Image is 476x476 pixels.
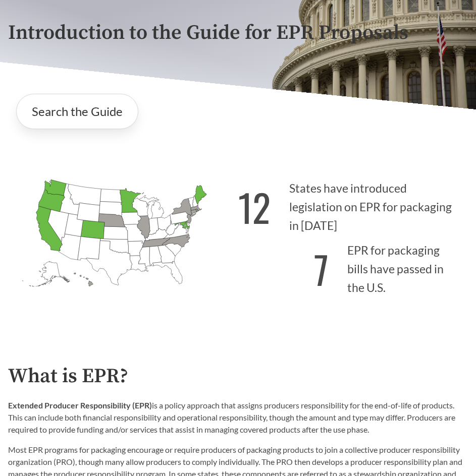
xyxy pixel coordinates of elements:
[238,179,271,235] strong: 12
[8,400,152,410] strong: Extended Producer Responsibility (EPR)
[16,94,138,129] a: Search the Guide
[8,22,468,44] p: Introduction to the Guide for EPR Proposals
[238,173,468,235] p: States have introduced legislation on EPR for packaging in [DATE]
[314,241,329,297] strong: 7
[238,235,468,297] p: EPR for packaging bills have passed in the U.S.
[8,399,468,436] p: is a policy approach that assigns producers responsibility for the end-of-life of products. This ...
[8,365,468,388] h2: What is EPR?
